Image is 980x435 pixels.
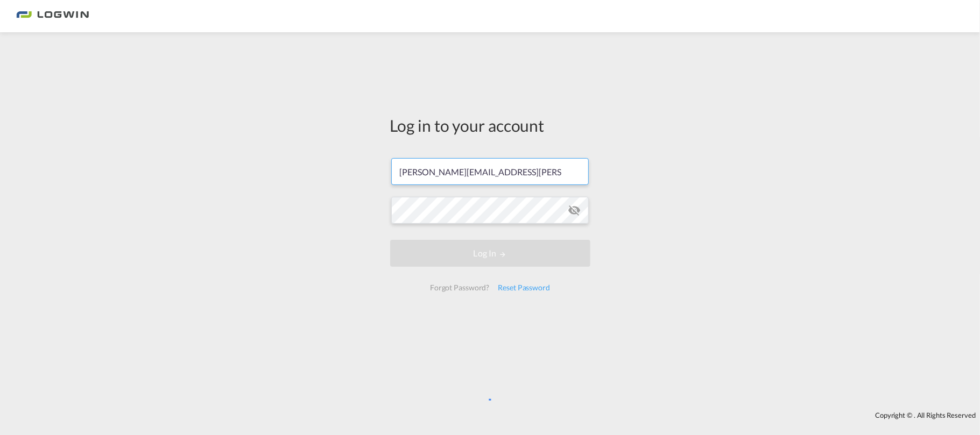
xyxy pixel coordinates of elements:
[390,114,590,137] div: Log in to your account
[568,204,581,217] md-icon: icon-eye-off
[390,240,590,267] button: LOGIN
[391,158,589,185] input: Enter email/phone number
[493,278,554,297] div: Reset Password
[16,4,89,28] img: 2761ae10d95411efa20a1f5e0282d2d7.png
[426,278,493,297] div: Forgot Password?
